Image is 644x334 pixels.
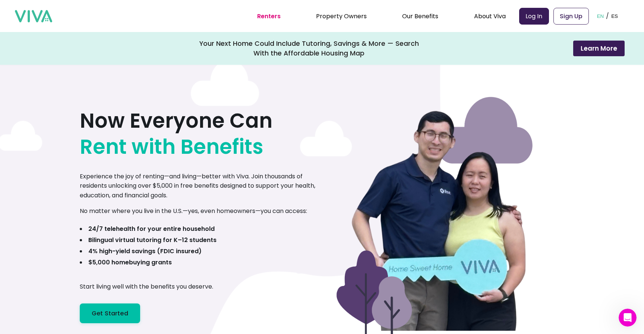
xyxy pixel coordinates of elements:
a: Renters [257,12,281,20]
h1: Now Everyone Can [80,108,272,160]
p: No matter where you live in the U.S.—yes, even homeowners—you can access: [80,206,307,216]
button: EN [595,4,606,28]
a: Get Started [80,303,140,323]
span: Rent with Benefits [80,134,263,160]
a: Property Owners [316,12,367,20]
b: 4% high-yield savings (FDIC insured) [88,247,202,255]
b: Bilingual virtual tutoring for K–12 students [88,236,217,244]
p: Start living well with the benefits you deserve. [80,282,213,292]
p: Experience the joy of renting—and living—better with Viva. Join thousands of residents unlocking ... [80,172,322,200]
div: Your Next Home Could Include Tutoring, Savings & More — Search With the Affordable Housing Map [199,39,419,58]
img: viva [15,10,52,23]
a: Sign Up [553,8,589,25]
iframe: Intercom live chat [619,309,637,327]
div: About Viva [474,7,506,25]
a: Log In [519,8,549,25]
b: 24/7 telehealth for your entire household [88,225,215,233]
b: $5,000 homebuying grants [88,258,172,267]
p: / [606,10,609,22]
div: Our Benefits [402,7,438,25]
button: ES [609,4,620,28]
button: Learn More [573,41,625,56]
